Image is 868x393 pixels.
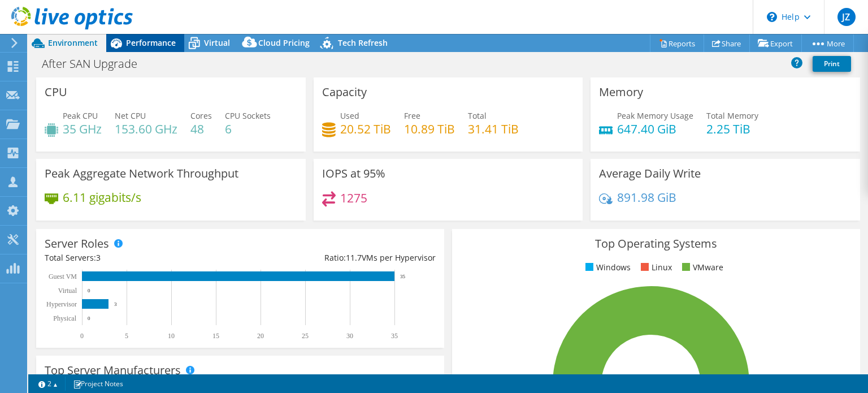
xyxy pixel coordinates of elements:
[80,332,84,340] text: 0
[617,110,693,121] span: Peak Memory Usage
[114,301,117,307] text: 3
[45,252,240,264] div: Total Servers:
[49,273,77,280] text: Guest VM
[706,110,758,121] span: Total Memory
[31,377,66,391] a: 2
[322,86,367,98] h3: Capacity
[461,237,852,250] h3: Top Operating Systems
[88,316,90,321] text: 0
[322,167,385,180] h3: IOPS at 95%
[88,288,90,293] text: 0
[63,123,102,135] h4: 35 GHz
[37,58,155,70] h1: After SAN Upgrade
[400,274,406,279] text: 35
[45,364,181,377] h3: Top Server Manufacturers
[45,237,109,250] h3: Server Roles
[302,332,309,340] text: 25
[638,261,672,274] li: Linux
[258,37,310,48] span: Cloud Pricing
[115,110,146,121] span: Net CPU
[46,300,77,308] text: Hypervisor
[48,37,98,48] span: Environment
[404,110,420,121] span: Free
[404,123,455,135] h4: 10.89 TiB
[599,86,643,98] h3: Memory
[340,192,367,204] h4: 1275
[126,37,176,48] span: Performance
[96,252,101,263] span: 3
[340,110,359,121] span: Used
[338,37,388,48] span: Tech Refresh
[468,123,519,135] h4: 31.41 TiB
[468,110,487,121] span: Total
[115,123,177,135] h4: 153.60 GHz
[749,34,802,52] a: Export
[679,261,723,274] li: VMware
[45,86,67,98] h3: CPU
[704,34,750,52] a: Share
[125,332,128,340] text: 5
[340,123,391,135] h4: 20.52 TiB
[801,34,854,52] a: More
[204,37,230,48] span: Virtual
[45,167,238,180] h3: Peak Aggregate Network Throughput
[813,56,851,72] a: Print
[617,123,693,135] h4: 647.40 GiB
[63,110,98,121] span: Peak CPU
[617,191,676,204] h4: 891.98 GiB
[65,377,131,391] a: Project Notes
[391,332,398,340] text: 35
[346,252,362,263] span: 11.7
[599,167,701,180] h3: Average Daily Write
[257,332,264,340] text: 20
[650,34,704,52] a: Reports
[212,332,219,340] text: 15
[63,191,141,204] h4: 6.11 gigabits/s
[240,252,436,264] div: Ratio: VMs per Hypervisor
[225,123,271,135] h4: 6
[190,110,212,121] span: Cores
[583,261,631,274] li: Windows
[346,332,353,340] text: 30
[837,8,856,26] span: JZ
[767,12,777,22] svg: \n
[190,123,212,135] h4: 48
[53,314,76,322] text: Physical
[168,332,175,340] text: 10
[225,110,271,121] span: CPU Sockets
[706,123,758,135] h4: 2.25 TiB
[58,287,77,295] text: Virtual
